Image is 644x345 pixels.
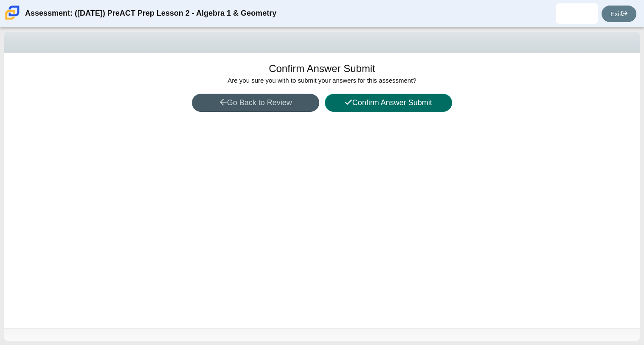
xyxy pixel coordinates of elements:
img: Carmen School of Science & Technology [3,4,21,22]
button: Go Back to Review [192,94,319,112]
div: Assessment: ([DATE]) PreACT Prep Lesson 2 - Algebra 1 & Geometry [25,3,276,24]
span: Are you sure you with to submit your answers for this assessment? [228,77,416,84]
a: Exit [602,6,636,22]
h1: Confirm Answer Submit [269,61,375,76]
a: Carmen School of Science & Technology [3,16,21,23]
button: Confirm Answer Submit [325,94,452,112]
img: maximiliano.polo.jG5ALJ [570,7,584,20]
